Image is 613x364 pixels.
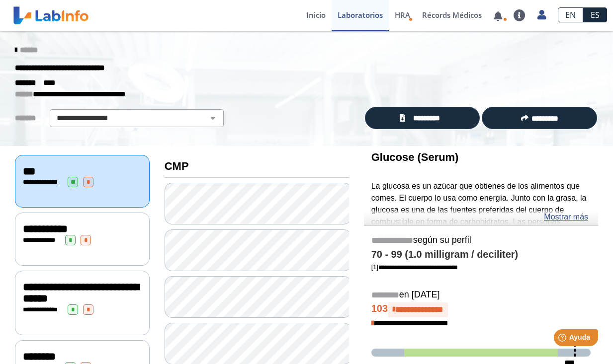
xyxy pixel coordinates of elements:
[544,211,588,223] a: Mostrar más
[371,263,458,271] a: [1]
[371,235,591,246] h5: según su perfil
[165,160,189,172] b: CMP
[371,151,459,163] b: Glucose (Serum)
[371,290,591,301] h5: en [DATE]
[395,10,410,20] span: HRA
[583,7,607,22] a: ES
[525,325,602,353] iframe: Help widget launcher
[371,180,591,287] p: La glucosa es un azúcar que obtienes de los alimentos que comes. El cuerpo lo usa como energía. J...
[558,7,583,22] a: EN
[371,249,591,261] h4: 70 - 99 (1.0 milligram / deciliter)
[371,302,591,317] h4: 103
